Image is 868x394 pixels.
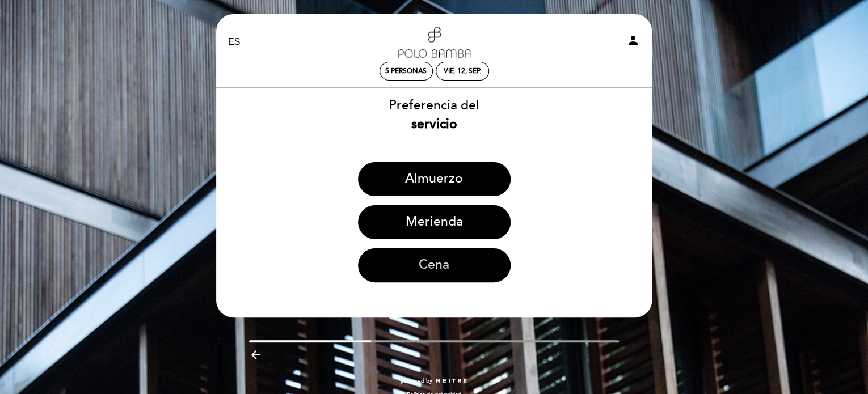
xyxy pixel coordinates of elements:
[401,377,467,385] a: powered by
[444,67,481,75] div: vie. 12, sep.
[249,348,263,362] i: arrow_backward
[358,248,511,282] button: Cena
[385,67,427,75] span: 5 personas
[358,162,511,196] button: Almuerzo
[216,96,652,134] div: Preferencia del
[363,27,505,58] a: Polobamba Café
[435,378,467,384] img: MEITRE
[626,33,640,51] button: person
[411,116,457,132] b: servicio
[626,33,640,47] i: person
[358,205,511,239] button: Merienda
[401,377,432,385] span: powered by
